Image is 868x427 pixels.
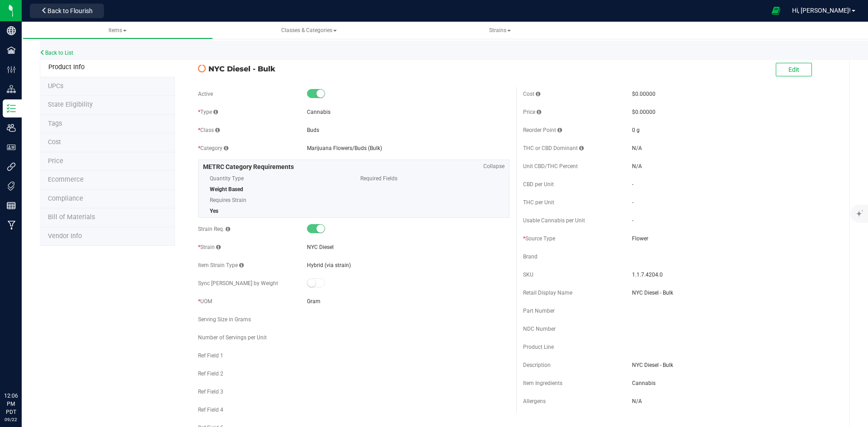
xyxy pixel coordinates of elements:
span: Tag [48,82,63,90]
inline-svg: Tags [7,182,16,191]
span: Ref Field 1 [198,352,223,359]
p: 12:06 PM PDT [4,392,18,416]
span: Part Number [523,308,555,314]
span: Price [48,157,63,165]
span: Strains [489,27,511,33]
span: Number of Servings per Unit [198,334,267,341]
span: Collapse [483,162,505,170]
span: $0.00000 [632,91,656,97]
span: N/A [632,163,642,169]
p: 09/22 [4,416,18,423]
span: UOM [198,298,212,305]
span: NYC Diesel - Bulk [632,289,835,297]
span: Allergens [523,398,546,404]
span: Weight Based [210,186,243,192]
span: Tag [48,101,93,108]
span: Yes [210,208,218,214]
span: NDC Number [523,326,556,332]
iframe: Resource center [9,355,36,382]
span: 0 g [632,127,640,133]
inline-svg: Integrations [7,162,16,171]
span: Ref Field 3 [198,389,223,395]
span: Retail Display Name [523,290,572,296]
span: Buds [307,127,319,133]
span: Bill of Materials [48,213,95,221]
span: 1.1.7.4204.0 [632,271,835,279]
span: METRC Category Requirements [203,163,294,170]
span: Quantity Type [210,172,347,185]
span: Strain [198,244,221,250]
span: Serving Size in Grams [198,316,251,323]
span: Class [198,127,220,133]
span: Requires Strain [210,193,347,207]
inline-svg: Configuration [7,65,16,74]
span: Vendor Info [48,232,82,240]
span: Open Ecommerce Menu [766,2,786,19]
span: Price [523,109,541,115]
span: Cannabis [307,109,330,115]
span: Items [108,27,127,33]
span: - [632,181,633,188]
inline-svg: Inventory [7,104,16,113]
span: Sync [PERSON_NAME] by Weight [198,280,278,286]
span: Ref Field 4 [198,407,223,413]
span: Edit [788,66,799,73]
span: Required Fields [360,172,498,185]
span: CBD per Unit [523,181,554,188]
span: Active [198,91,213,97]
inline-svg: User Roles [7,143,16,152]
span: Description [523,362,551,368]
inline-svg: Users [7,123,16,132]
span: Pending Sync [198,64,206,73]
span: N/A [632,145,642,151]
span: $0.00000 [632,109,656,115]
inline-svg: Company [7,26,16,35]
inline-svg: Facilities [7,46,16,55]
span: Gram [307,298,321,305]
span: Category [198,145,228,151]
span: Cost [523,91,540,97]
span: Product Line [523,344,554,350]
span: Type [198,109,218,115]
span: Cost [48,138,61,146]
span: Brand [523,253,538,260]
span: NYC Diesel [307,244,334,250]
span: Item Strain Type [198,262,244,268]
span: Reorder Point [523,127,562,133]
span: Flower [632,235,835,243]
span: Cannabis [632,379,835,387]
span: Ecommerce [48,176,84,183]
inline-svg: Reports [7,201,16,210]
span: Unit CBD/THC Percent [523,163,578,169]
iframe: Resource center unread badge [27,353,38,364]
span: Classes & Categories [281,27,337,33]
span: - [632,217,633,224]
span: Marijuana Flowers/Buds (Bulk) [307,145,382,151]
span: Back to Flourish [47,7,93,14]
span: N/A [632,397,835,405]
span: Product Info [48,63,85,71]
span: - [632,199,633,206]
span: Tag [48,120,62,127]
inline-svg: Manufacturing [7,221,16,230]
span: NYC Diesel - Bulk [208,63,509,74]
span: Source Type [523,235,555,242]
span: Hi, [PERSON_NAME]! [792,7,851,14]
span: Usable Cannabis per Unit [523,217,585,224]
span: Ref Field 2 [198,371,223,377]
span: THC per Unit [523,199,554,206]
span: THC or CBD Dominant [523,145,584,151]
span: NYC Diesel - Bulk [632,361,835,369]
a: Back to List [40,50,73,56]
span: Compliance [48,195,83,202]
inline-svg: Distribution [7,84,16,94]
span: Strain Req. [198,226,230,232]
button: Back to Flourish [30,4,104,18]
button: Edit [776,63,812,76]
span: SKU [523,272,533,278]
span: Item Ingredients [523,380,562,386]
span: Hybrid (via strain) [307,262,351,268]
